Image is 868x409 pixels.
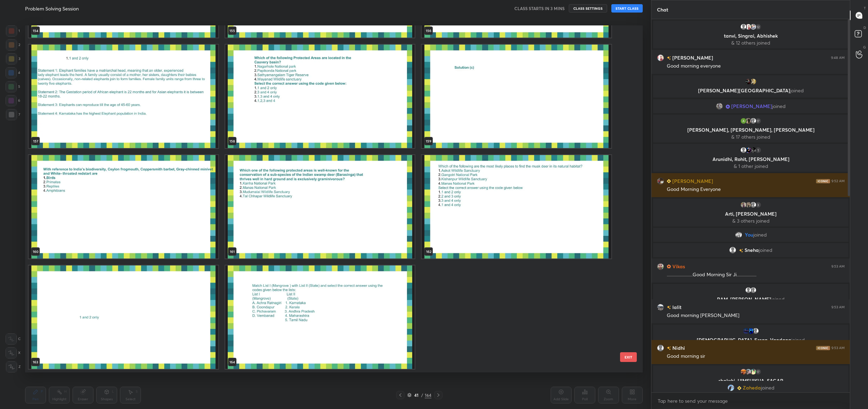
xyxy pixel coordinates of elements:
[657,211,844,217] p: Arti, [PERSON_NAME]
[750,368,757,375] img: 25db2f32c4a845ac9d3430408313e17d.jpg
[29,45,218,148] img: 17598110517RDCIM.pdf
[671,344,685,352] h6: Nidhi
[745,78,752,85] img: 5ca5a93baf5f4546bba1aaeb10e465cb.jpg
[225,265,415,369] img: 17598110517RDCIM.pdf
[667,63,845,70] div: Good morning everyone
[657,296,844,302] p: RAM, [PERSON_NAME]
[671,303,681,311] h6: lalit
[6,67,20,78] div: 4
[6,25,20,37] div: 1
[740,368,747,375] img: 73ff232b9c81427e966233141ed188ea.jpg
[747,327,754,334] img: 91c075592f45439bb505a73bc0a27fa9.jpg
[657,337,844,343] p: [DEMOGRAPHIC_DATA], Erenn, Vandana
[657,54,664,61] img: 3d7d5d53a47d451aac34bf1a3383bf75.29313146_3
[422,155,611,258] img: 17598110517RDCIM.pdf
[791,337,805,343] span: joined
[6,95,20,106] div: 6
[863,25,866,30] p: D
[25,5,79,12] h4: Problem Solving Session
[657,178,664,185] img: e28b8bb377d74338a79f1d8a88c1140a.jpg
[759,247,772,253] span: joined
[667,179,671,183] img: Learner_Badge_beginner_1_8b307cf2a0.svg
[750,117,757,124] img: default.png
[772,103,786,109] span: joined
[761,385,774,391] span: joined
[425,392,431,398] div: 164
[611,4,643,13] button: START CLASS
[755,368,762,375] div: 17
[731,103,772,109] span: [PERSON_NAME]
[657,218,844,224] p: & 3 others joined
[657,378,844,384] p: shakshi, HIMSHIKHA, SAGAR
[667,56,671,60] img: no-rating-badge.077c3623.svg
[752,327,759,334] img: default.png
[413,393,420,397] div: 41
[671,263,685,270] h6: Vikas
[29,265,218,369] img: 17598110517RDCIM.pdf
[737,386,741,390] img: Learner_Badge_beginner_1_8b307cf2a0.svg
[225,155,415,258] img: 17598110517RDCIM.pdf
[421,393,423,397] div: /
[831,179,845,183] div: 9:52 AM
[25,25,631,372] div: grid
[755,117,762,124] div: 17
[6,81,20,92] div: 5
[422,45,611,148] img: 17598110517RDCIM.pdf
[745,247,759,253] span: Sneha
[569,4,607,13] button: CLASS SETTINGS
[740,23,747,30] img: default.png
[745,232,753,238] span: You
[771,296,785,302] span: joined
[657,345,664,352] img: default.png
[667,271,845,278] div: .........................Good Morning Sir Ji...................
[755,201,762,208] div: 3
[29,155,218,258] img: 17598110517RDCIM.pdf
[657,127,844,133] p: [PERSON_NAME], [PERSON_NAME], [PERSON_NAME]
[740,117,747,124] img: 40eb4ab65778456da907dd2c9c8eaf6e.jpg
[651,19,850,393] div: grid
[667,186,845,193] div: Good Morning Everyone
[657,40,844,46] p: & 12 others joined
[745,147,752,154] img: 65cf5edac3ec4d20b4a06a14ba9965ea.jpg
[755,23,762,30] div: 12
[750,78,757,85] img: b16c0645115c416e95665562107767fc.jpg
[863,45,866,50] p: G
[6,53,20,64] div: 3
[657,88,844,93] p: [PERSON_NAME][GEOGRAPHIC_DATA]
[745,117,752,124] img: f248cce7b9e2456ca32010aac563d9f5.jpg
[671,177,713,185] h6: [PERSON_NAME]
[735,231,742,238] img: 8a00575793784efba19b0fb88d013578.jpg
[514,5,565,11] h5: CLASS STARTS IN 3 MINS
[755,147,762,154] div: 1
[864,6,866,11] p: T
[716,103,723,110] img: edb0578e7342401bb6ce4e00c183b5c2.jpg
[6,361,21,372] div: Z
[657,304,664,311] img: 3
[742,385,761,391] span: Zaheda
[667,353,845,360] div: Good morning sir
[657,156,844,162] p: Arunidhi, Rohit, [PERSON_NAME]
[750,201,757,208] img: default.png
[831,305,845,309] div: 9:53 AM
[667,346,671,350] img: no-rating-badge.077c3623.svg
[620,352,637,362] button: EXIT
[225,45,415,148] img: 17598110517RDCIM.pdf
[750,287,757,294] img: default.png
[729,247,736,254] img: default.png
[740,147,747,154] img: default.png
[671,54,713,61] h6: [PERSON_NAME]
[651,0,674,19] p: Chat
[745,23,752,30] img: 3d7d5d53a47d451aac34bf1a3383bf75.29313146_3
[745,201,752,208] img: 39ae3ba0677b41308ff590af33205456.jpg
[6,347,21,358] div: X
[831,346,845,350] div: 9:53 AM
[667,264,671,269] img: Learner_Badge_hustler_a18805edde.svg
[753,232,767,238] span: joined
[657,263,664,270] img: 03e8690dfce84202a08090815fedffbe.jpg
[726,105,730,109] img: Learner_Badge_scholar_0185234fc8.svg
[6,109,20,120] div: 7
[657,33,844,39] p: tanvi, Singrai, Abhishek
[742,327,749,334] img: effe27b5f7d94712bffc21b4b7f28027.jpg
[745,368,752,375] img: 55d627d0ad0745309ea5f91ae4cb1193.jpg
[745,287,752,294] img: default.png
